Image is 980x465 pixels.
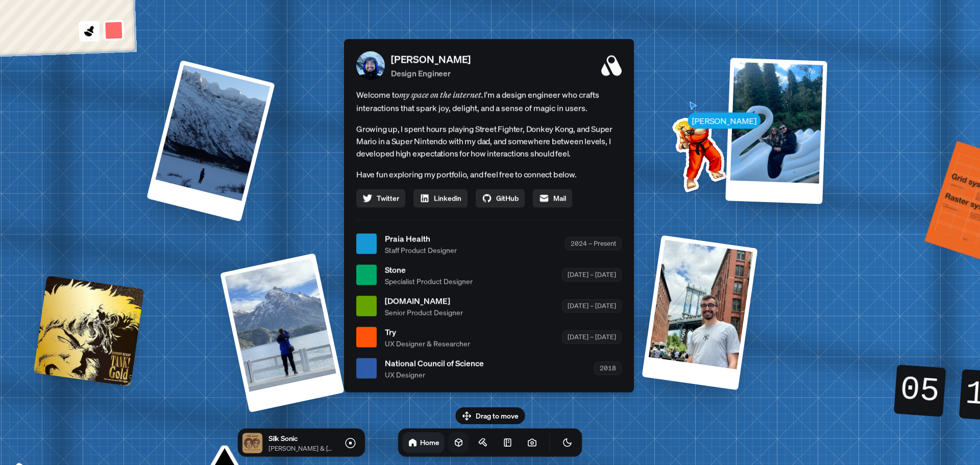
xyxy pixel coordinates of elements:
[268,433,334,444] p: Silk Sonic
[553,193,566,204] span: Mail
[385,307,463,317] span: Senior Product Designer
[385,232,457,244] span: Praia Health
[565,237,622,250] div: 2024 – Present
[562,331,622,344] div: [DATE] – [DATE]
[594,362,622,375] div: 2018
[562,268,622,281] div: [DATE] – [DATE]
[356,167,622,181] p: Have fun exploring my portfolio, and feel free to connect below.
[385,338,470,349] span: UX Designer & Researcher
[385,244,457,255] span: Staff Product Designer
[403,432,445,453] a: Home
[496,193,519,204] span: GitHub
[391,52,471,67] p: [PERSON_NAME]
[356,88,622,114] span: Welcome to I'm a design engineer who crafts interactions that spark joy, delight, and a sense of ...
[385,357,484,369] span: National Council of Science
[391,67,471,79] p: Design Engineer
[385,369,484,380] span: UX Designer
[413,189,468,207] a: Linkedin
[385,326,470,338] span: Try
[399,89,484,100] em: my space on the internet.
[356,51,385,80] img: Profile Picture
[377,193,399,204] span: Twitter
[434,193,461,204] span: Linkedin
[356,189,405,207] a: Twitter
[385,263,473,276] span: Stone
[562,300,622,312] div: [DATE] – [DATE]
[476,189,525,207] a: GitHub
[385,276,473,286] span: Specialist Product Designer
[646,100,749,203] img: Profile example
[268,444,334,453] p: [PERSON_NAME] & [PERSON_NAME] .Paak
[557,432,578,453] button: Toggle Theme
[420,437,439,447] h1: Home
[533,189,572,207] a: Mail
[385,295,463,307] span: [DOMAIN_NAME]
[356,123,622,159] p: Growing up, I spent hours playing Street Fighter, Donkey Kong, and Super Mario in a Super Nintend...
